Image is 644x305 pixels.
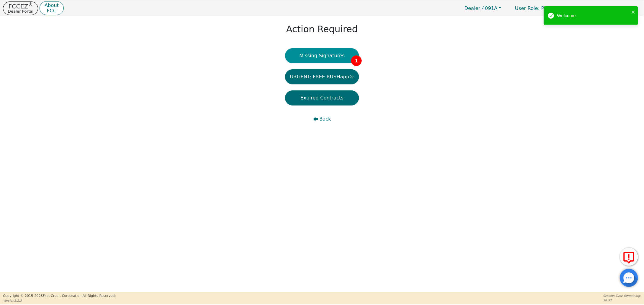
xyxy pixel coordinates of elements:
[3,2,38,15] button: FCCEZ®Dealer Portal
[285,90,359,105] button: Expired Contracts
[285,112,359,127] button: Back
[620,248,638,266] button: Report Error to FCC
[8,3,33,9] p: FCCEZ
[515,5,540,11] span: User Role :
[557,12,630,19] div: Welcome
[28,2,33,7] sup: ®
[319,115,331,123] span: Back
[464,5,482,11] span: Dealer:
[3,298,116,303] p: Version 3.2.3
[82,294,116,298] span: All Rights Reserved.
[603,298,641,303] p: 58:52
[509,2,566,14] a: User Role: Primary
[3,294,116,299] p: Copyright © 2015- 2025 First Credit Corporation.
[44,3,59,8] p: About
[603,294,641,298] p: Session Time Remaining:
[40,1,63,15] button: AboutFCC
[44,8,59,13] p: FCC
[631,8,636,15] button: close
[509,2,566,14] p: Primary
[567,4,641,13] button: 4091A:[PERSON_NAME]
[458,4,508,13] button: Dealer:4091A
[285,69,359,84] button: URGENT: FREE RUSHapp®
[286,24,358,35] h1: Action Required
[351,55,362,66] span: 1
[285,48,359,63] button: Missing Signatures1
[8,9,33,13] p: Dealer Portal
[464,5,498,11] span: 4091A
